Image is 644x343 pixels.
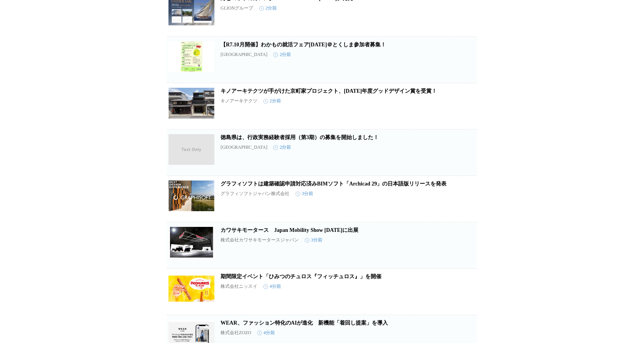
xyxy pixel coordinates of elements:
[221,181,446,187] a: グラフィソフトは建築確認申請対応済みBIMソフト「Archicad 29」の日本語版リリースを発表
[257,330,275,336] time: 4分前
[168,181,214,211] img: グラフィソフトは建築確認申請対応済みBIMソフト「Archicad 29」の日本語版リリースを発表
[263,98,281,104] time: 2分前
[221,190,289,197] p: グラフィソフトジャパン株式会社
[221,98,257,104] p: キノアーキテクツ
[221,283,257,290] p: 株式会社ニッスイ
[221,5,253,11] p: GLIONグループ
[221,227,358,233] a: カワサキモータース Japan Mobility Show [DATE]に出展
[221,320,388,326] a: WEAR、ファッション特化のAIが進化 新機能「着回し提案」を導入
[168,227,214,258] img: カワサキモータース Japan Mobility Show 2025に出展
[221,274,381,279] a: 期間限定イベント「ひみつのチュロス『フィッチュロス』」を開催
[221,88,437,94] a: キノアーキテクツが手がけた京町家プロジェクト、[DATE]年度グッドデザイン賞を受賞！
[296,190,313,197] time: 3分前
[221,42,386,48] a: 【R7.10月開催】わかもの就活フェア[DATE]＠とくしま参加者募集！
[221,144,267,150] p: [GEOGRAPHIC_DATA]
[221,52,267,57] p: [GEOGRAPHIC_DATA]
[168,273,214,304] img: 期間限定イベント「ひみつのチュロス『フィッチュロス』」を開催
[168,88,214,118] img: キノアーキテクツが手がけた京町家プロジェクト、2025年度グッドデザイン賞を受賞！
[221,330,251,336] p: 株式会社ZOZO
[259,5,277,11] time: 2分前
[263,283,281,290] time: 4分前
[221,237,299,243] p: 株式会社カワサキモータースジャパン
[273,51,291,58] time: 2分前
[273,144,291,151] time: 2分前
[221,135,379,140] a: 徳島県は、行政実務経験者採用（第3期）の募集を開始しました！
[168,41,214,72] img: 【R7.10月開催】わかもの就活フェア２０２５＠とくしま参加者募集！
[168,134,214,165] img: 徳島県は、行政実務経験者採用（第3期）の募集を開始しました！
[305,237,322,243] time: 3分前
